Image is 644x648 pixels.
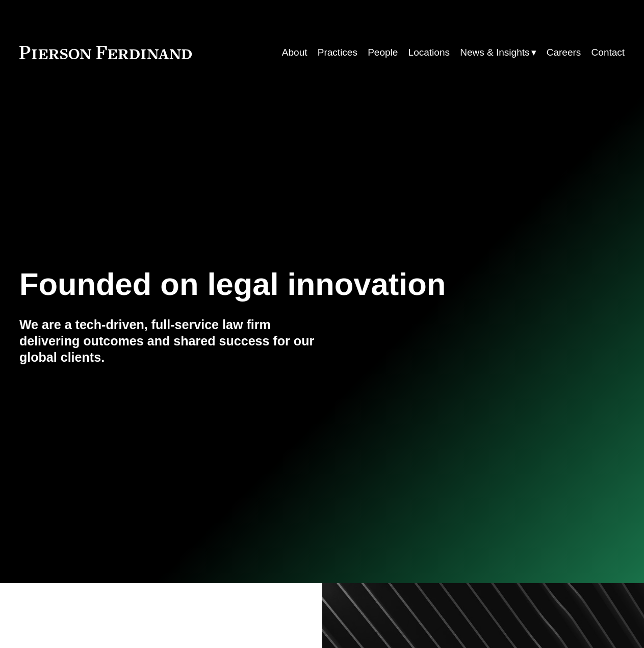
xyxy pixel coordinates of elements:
a: Careers [547,43,581,62]
a: Practices [318,43,357,62]
a: Locations [408,43,450,62]
a: About [282,43,307,62]
a: People [368,43,398,62]
h4: We are a tech-driven, full-service law firm delivering outcomes and shared success for our global... [19,317,322,366]
a: Contact [591,43,625,62]
a: folder dropdown [460,43,536,62]
span: News & Insights [460,44,529,61]
h1: Founded on legal innovation [19,266,524,302]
